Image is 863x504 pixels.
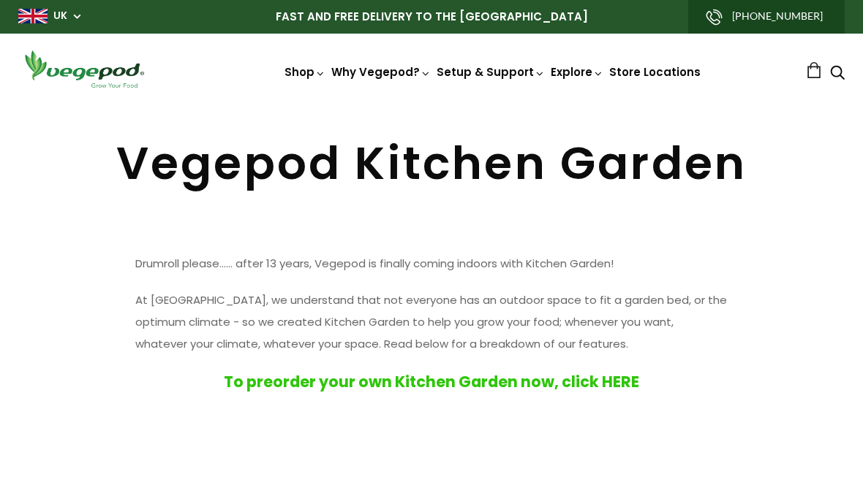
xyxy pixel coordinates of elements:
[331,64,431,80] a: Why Vegepod?
[18,9,48,23] img: gb_large.png
[135,253,728,275] p: Drumroll please…… after 13 years, Vegepod is finally coming indoors with Kitchen Garden!
[609,64,701,80] a: Store Locations
[284,64,325,80] a: Shop
[830,66,845,82] a: Search
[18,141,845,186] h1: Vegepod Kitchen Garden
[224,371,639,392] a: To preorder your own Kitchen Garden now, click HERE
[437,64,545,80] a: Setup & Support
[551,64,603,80] a: Explore
[18,48,150,90] img: Vegepod
[53,9,67,23] a: UK
[135,289,728,355] p: At [GEOGRAPHIC_DATA], we understand that not everyone has an outdoor space to fit a garden bed, o...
